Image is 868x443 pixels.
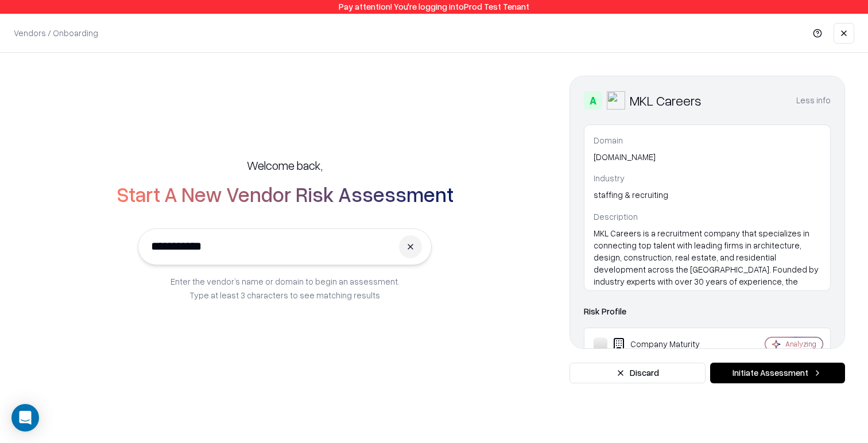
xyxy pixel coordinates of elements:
button: Discard [569,363,706,383]
p: Domain [594,134,821,146]
p: MKL Careers is a recruitment company that specializes in connecting top talent with leading firms... [594,227,821,433]
div: A [584,91,602,110]
p: Industry [594,172,821,184]
p: [DOMAIN_NAME] [594,151,821,163]
button: Less info [796,90,831,111]
div: Analyzing [785,339,816,349]
div: Company Maturity [594,337,731,351]
h5: Welcome back, [247,157,323,173]
p: staffing & recruiting [594,189,821,201]
div: Risk Profile [584,305,831,318]
p: Vendors / Onboarding [14,27,98,39]
div: Open Intercom Messenger [11,404,39,432]
img: MKL Careers [607,91,625,110]
div: MKL Careers [630,91,702,110]
p: Description [594,211,821,223]
h2: Start A New Vendor Risk Assessment [117,182,454,205]
button: Initiate Assessment [710,363,845,383]
p: Enter the vendor’s name or domain to begin an assessment. Type at least 3 characters to see match... [170,274,400,302]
